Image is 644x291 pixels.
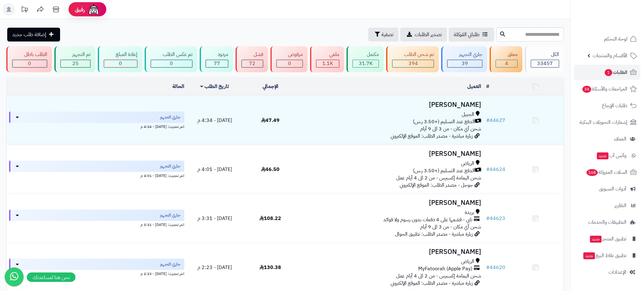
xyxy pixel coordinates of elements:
[383,216,472,223] span: تابي - قسّمها على 4 دفعات بدون رسوم ولا فوائد
[87,3,100,16] img: ai-face.png
[263,83,278,90] a: الإجمالي
[12,51,47,58] div: الطلب باطل
[12,31,46,38] span: إضافة طلب جديد
[462,60,468,67] span: 39
[583,252,595,259] span: جديد
[586,169,598,176] span: 168
[7,28,60,41] a: إضافة طلب جديد
[447,60,482,67] div: 39
[574,181,640,196] a: أدوات التسويق
[359,60,373,67] span: 31.7K
[353,60,379,67] div: 31739
[97,46,143,72] a: إعادة المبلغ 0
[454,31,480,38] span: طلباتي المُوكلة
[391,279,473,287] span: زيارة مباشرة - مصدر الطلب: الموقع الإلكتروني
[198,46,234,72] a: مردود 77
[486,215,505,222] a: #44623
[72,60,79,67] span: 25
[574,98,640,113] a: طلبات الإرجاع
[261,166,280,173] span: 46.50
[574,265,640,280] a: الإعدادات
[322,60,333,67] span: 1.1K
[574,248,640,263] a: تطبيق نقاط البيعجديد
[588,218,626,227] span: التطبيقات والخدمات
[309,46,345,72] a: ملغي 1.1K
[9,221,184,228] div: اخر تحديث: [DATE] - 3:31 م
[301,248,481,255] h3: [PERSON_NAME]
[461,258,474,265] span: الرياض
[197,264,232,271] span: [DATE] - 2:23 م
[197,215,232,222] span: [DATE] - 3:31 م
[5,46,53,72] a: الطلب باطل 0
[143,46,198,72] a: تم عكس الطلب 0
[119,60,122,67] span: 0
[345,46,385,72] a: مكتمل 31.7K
[385,46,440,72] a: تم شحن الطلب 394
[301,150,481,157] h3: [PERSON_NAME]
[277,60,303,67] div: 0
[28,60,31,67] span: 0
[449,28,494,41] a: طلباتي المُوكلة
[496,60,517,67] div: 4
[53,46,97,72] a: تم التجهيز 25
[259,215,281,222] span: 108.22
[61,60,90,67] div: 25
[596,151,626,160] span: وآتس آب
[381,31,393,38] span: تصفية
[531,51,559,58] div: الكل
[104,51,137,58] div: إعادة المبلغ
[589,234,626,243] span: تطبيق المتجر
[400,181,473,189] span: جوجل - مصدر الطلب: الموقع الإلكتروني
[234,46,269,72] a: فشل 72
[574,231,640,246] a: تطبيق المتجرجديد
[486,117,490,124] span: #
[488,46,524,72] a: معلق 4
[206,60,228,67] div: 77
[486,166,505,173] a: #44624
[241,51,263,58] div: فشل
[400,28,447,41] a: تصدير الطلبات
[582,85,627,93] span: المراجعات والأسئلة
[9,123,184,129] div: اخر تحديث: [DATE] - 4:34 م
[608,268,626,277] span: الإعدادات
[590,236,602,243] span: جديد
[104,60,137,67] div: 0
[160,163,180,169] span: جاري التجهيز
[396,174,481,182] span: شحن اليمامة إكسبرس - من 2 الى 4 أيام عمل
[200,83,229,90] a: تاريخ الطلب
[486,264,490,271] span: #
[408,60,418,67] span: 394
[574,65,640,80] a: الطلبات1
[586,168,627,177] span: السلات المتروكة
[172,83,184,90] a: الحالة
[602,101,627,110] span: طلبات الإرجاع
[75,6,85,13] span: رفيق
[574,131,640,146] a: العملاء
[249,60,255,67] span: 72
[583,251,626,260] span: تطبيق نقاط البيع
[413,167,475,174] span: الدفع عند التسليم (+3.50 ر.س)
[505,60,508,67] span: 4
[604,68,627,77] span: الطلبات
[580,118,627,127] span: إشعارات التحويلات البنكية
[151,60,192,67] div: 0
[486,215,490,222] span: #
[160,114,180,120] span: جاري التجهيز
[197,166,232,173] span: [DATE] - 4:01 م
[170,60,173,67] span: 0
[486,264,505,271] a: #44620
[574,198,640,213] a: التقارير
[197,117,232,124] span: [DATE] - 4:34 م
[214,60,220,67] span: 77
[418,265,472,272] span: MyFatoorah (Apple Pay)
[574,165,640,180] a: السلات المتروكة168
[17,3,32,17] a: تحديثات المنصة
[467,83,481,90] a: العميل
[160,261,180,267] span: جاري التجهيز
[9,270,184,277] div: اخر تحديث: [DATE] - 2:23 م
[486,117,505,124] a: #44627
[465,209,474,216] span: بريدة
[415,31,442,38] span: تصدير الطلبات
[9,172,184,178] div: اخر تحديث: [DATE] - 4:01 م
[601,17,638,30] img: logo-2.png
